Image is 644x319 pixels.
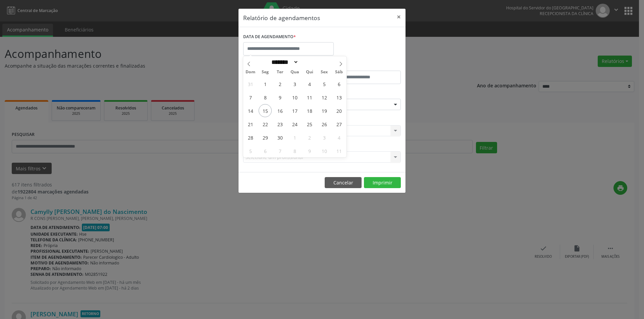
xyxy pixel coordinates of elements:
[259,117,272,131] span: Setembro 22, 2025
[288,131,301,144] span: Outubro 1, 2025
[244,144,257,157] span: Outubro 5, 2025
[288,144,301,157] span: Outubro 8, 2025
[364,177,401,188] button: Imprimir
[302,70,317,74] span: Qui
[288,104,301,117] span: Setembro 17, 2025
[273,70,287,74] span: Ter
[244,131,257,144] span: Setembro 28, 2025
[288,91,301,104] span: Setembro 10, 2025
[269,59,299,66] select: Month
[317,70,332,74] span: Sex
[318,144,331,157] span: Outubro 10, 2025
[273,104,286,117] span: Setembro 16, 2025
[324,60,401,71] label: ATÉ
[288,117,301,131] span: Setembro 24, 2025
[303,117,316,131] span: Setembro 25, 2025
[318,104,331,117] span: Setembro 19, 2025
[244,91,257,104] span: Setembro 7, 2025
[303,91,316,104] span: Setembro 11, 2025
[332,70,346,74] span: Sáb
[332,144,345,157] span: Outubro 11, 2025
[273,144,286,157] span: Outubro 7, 2025
[244,117,257,131] span: Setembro 21, 2025
[318,91,331,104] span: Setembro 12, 2025
[259,104,272,117] span: Setembro 15, 2025
[287,70,302,74] span: Qua
[303,131,316,144] span: Outubro 2, 2025
[325,177,362,188] button: Cancelar
[243,32,296,42] label: DATA DE AGENDAMENTO
[392,9,406,25] button: Close
[288,77,301,90] span: Setembro 3, 2025
[303,77,316,90] span: Setembro 4, 2025
[259,131,272,144] span: Setembro 29, 2025
[243,70,258,74] span: Dom
[259,77,272,90] span: Setembro 1, 2025
[299,59,321,66] input: Year
[273,91,286,104] span: Setembro 9, 2025
[259,91,272,104] span: Setembro 8, 2025
[332,117,345,131] span: Setembro 27, 2025
[318,77,331,90] span: Setembro 5, 2025
[258,70,273,74] span: Seg
[318,117,331,131] span: Setembro 26, 2025
[273,131,286,144] span: Setembro 30, 2025
[273,77,286,90] span: Setembro 2, 2025
[303,104,316,117] span: Setembro 18, 2025
[243,13,320,22] h5: Relatório de agendamentos
[244,104,257,117] span: Setembro 14, 2025
[259,144,272,157] span: Outubro 6, 2025
[332,77,345,90] span: Setembro 6, 2025
[332,104,345,117] span: Setembro 20, 2025
[332,91,345,104] span: Setembro 13, 2025
[303,144,316,157] span: Outubro 9, 2025
[244,77,257,90] span: Agosto 31, 2025
[318,131,331,144] span: Outubro 3, 2025
[332,131,345,144] span: Outubro 4, 2025
[273,117,286,131] span: Setembro 23, 2025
